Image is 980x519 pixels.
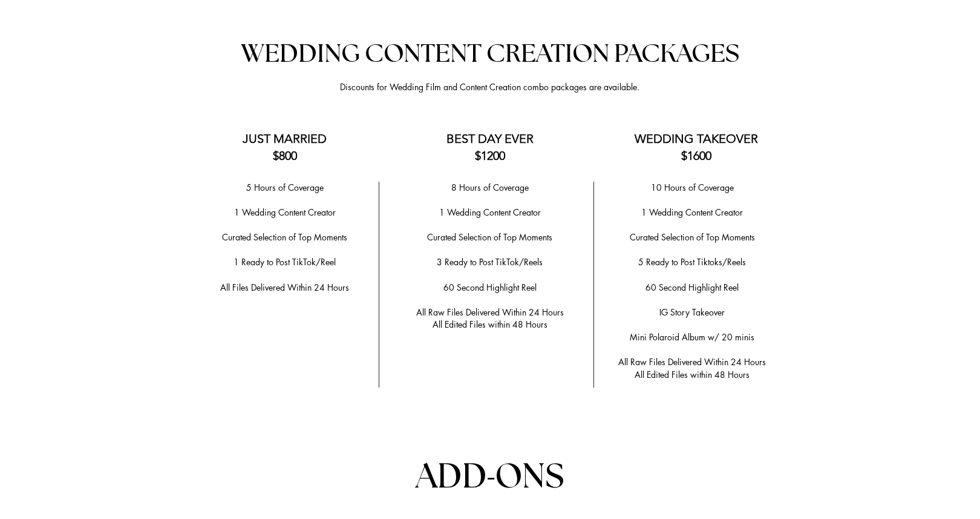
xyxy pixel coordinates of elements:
span: IG Story Takeover [659,306,725,318]
span: BEST DAY EVER $1200 [446,131,534,163]
span: All Raw Files Delivered Within 24 Hours [416,306,564,318]
span: WEDDING CONTENT CREATION PACKAGES [241,41,739,67]
span: ​Curated Selection of Top Moments [427,231,552,243]
span: All Edited Files within 48 Hours [433,319,547,330]
span: 3 Ready to Post TikTok/Reels [437,256,543,268]
span: 60 Second Highlight Reel [443,282,537,293]
span: JUST MARRIED [243,131,327,146]
span: - [487,454,495,496]
span: 5 Hours of Coverage [246,182,324,193]
span: Curated Selection of Top Moments [630,231,755,243]
span: 1 Wedding Content Creator [641,207,743,218]
span: 1 Wedding Content Creator [234,207,336,218]
span: 1 Ready to Post TikTok/Reel [234,256,336,268]
span: 60 Second Highlight Reel [645,282,739,293]
span: All Edited Files within 48 Hours [635,369,750,380]
span: $800 [273,148,297,163]
span: 10 Hours of Coverage [651,182,734,193]
span: All Raw Files Delivered Within 24 Hours [618,356,766,368]
span: All Files Delivered Within 24 Hours [220,282,349,293]
span: 5 Ready to Post Tiktoks/Reels [638,256,746,268]
span: Discounts for Wedding Film and Content Creation combo packages are available. [340,81,639,93]
span: ​Curated Selection of Top Moments [222,231,347,243]
span: 1 Wedding Content Creator [439,207,541,218]
span: ONS [495,460,564,494]
span: Mini Polaroid Album w/ 20 minis [630,331,754,343]
span: ADD [416,460,487,494]
span: WEDDING TAKEOVER $1600 [635,131,758,163]
span: 8 Hours of Coverage [451,182,529,193]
